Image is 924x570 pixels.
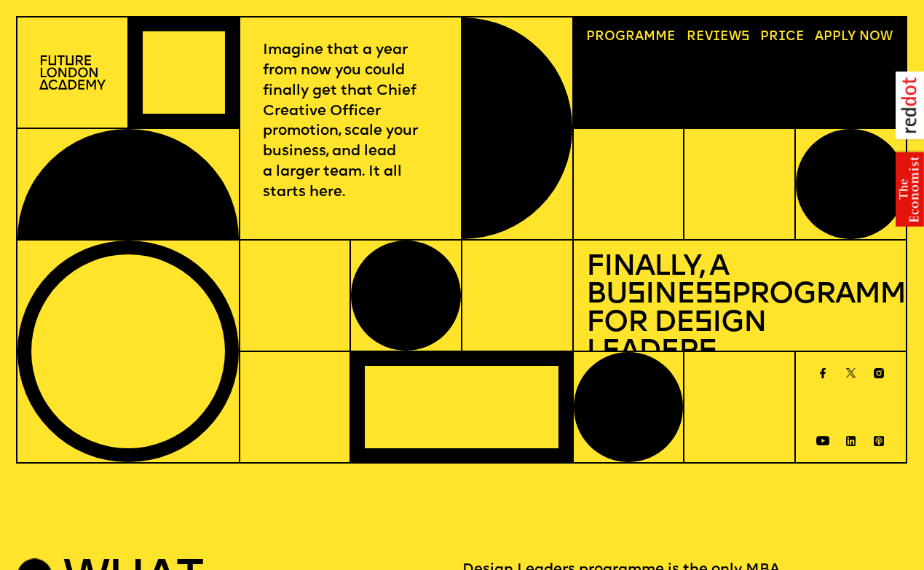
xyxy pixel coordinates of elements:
p: Imagine that a year from now you could finally get that Chief Creative Officer promotion, scale y... [263,41,438,203]
span: a [635,31,644,43]
a: Programme [580,24,683,50]
span: s [694,309,712,338]
a: Price [754,24,811,50]
span: s [698,337,716,367]
h1: Finally, a Bu ine Programme for De ign Leader [586,254,893,366]
span: ss [695,281,731,310]
span: s [627,281,645,310]
a: Apply now [809,24,900,50]
span: A [815,31,824,43]
a: Reviews [680,24,757,50]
